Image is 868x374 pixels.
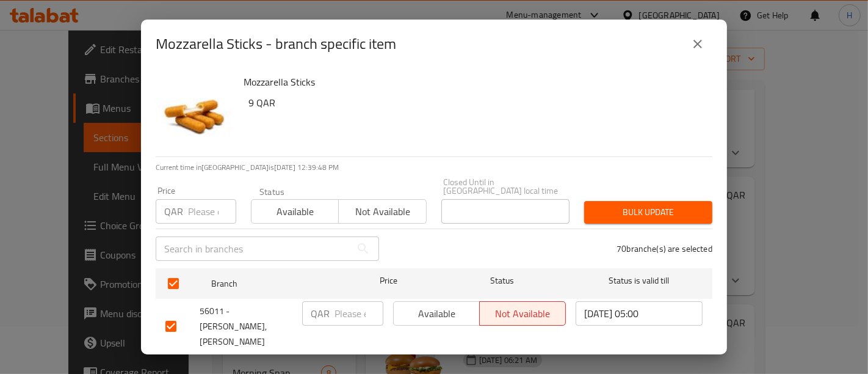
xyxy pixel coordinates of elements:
button: Available [251,199,339,224]
span: Branch [211,276,338,291]
h6: Mozzarella Sticks [244,73,703,90]
span: Not available [344,203,421,221]
span: Not available [485,305,561,323]
span: 56011 - [PERSON_NAME], [PERSON_NAME] [200,304,292,350]
button: Not available [338,199,426,224]
span: Price [348,273,429,288]
img: Mozzarella Sticks [156,73,234,152]
button: Bulk update [584,201,712,224]
p: QAR [164,204,183,219]
span: Status is valid till [576,273,703,288]
span: Status [439,273,566,288]
button: close [683,29,712,59]
input: Please enter price [188,199,236,224]
h2: Mozzarella Sticks - branch specific item [156,34,396,54]
span: Available [399,305,475,323]
span: Available [256,203,334,221]
input: Please enter price [335,301,383,326]
button: Not available [479,301,566,326]
p: QAR [311,306,330,321]
button: Available [393,301,480,326]
input: Search in branches [156,237,351,261]
p: 70 branche(s) are selected [617,243,712,255]
span: Bulk update [594,205,703,220]
h6: 9 QAR [248,94,703,111]
p: Current time in [GEOGRAPHIC_DATA] is [DATE] 12:39:48 PM [156,162,712,173]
